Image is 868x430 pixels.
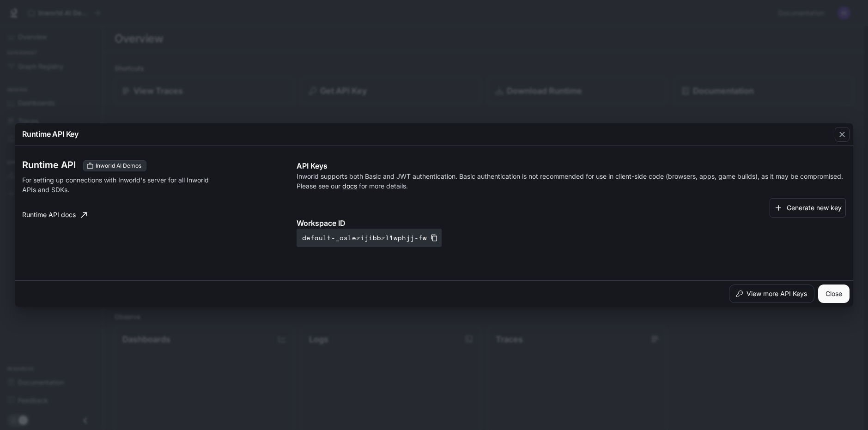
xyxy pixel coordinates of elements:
p: API Keys [297,160,846,171]
p: For setting up connections with Inworld's server for all Inworld APIs and SDKs. [22,175,223,194]
button: default-_oslezijibbzl1wphjj-fw [297,229,442,247]
button: Close [818,285,850,303]
p: Inworld supports both Basic and JWT authentication. Basic authentication is not recommended for u... [297,171,846,191]
h3: Runtime API [22,160,76,170]
a: docs [342,182,357,190]
a: Runtime API docs [18,206,91,224]
button: Generate new key [770,198,846,218]
span: Inworld AI Demos [92,162,145,170]
div: These keys will apply to your current workspace only [83,160,146,171]
p: Runtime API Key [22,128,79,139]
p: Workspace ID [297,218,846,229]
button: View more API Keys [729,285,814,303]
